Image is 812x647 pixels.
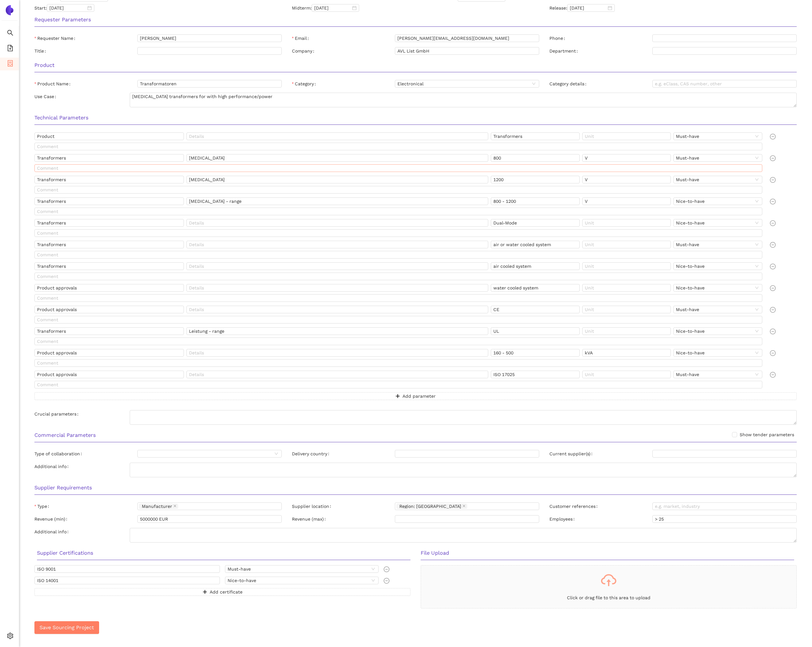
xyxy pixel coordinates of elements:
input: Name, e.g. ISO 9001 or RoHS [34,577,220,584]
div: Midterm: [287,4,544,12]
input: 2024/01/30 [570,4,606,11]
h3: Technical Parameters [34,114,797,122]
input: Comment [34,338,762,345]
div: Start: [29,4,287,12]
label: Phone [549,34,568,42]
input: Name [34,262,184,270]
input: Details [186,176,488,183]
input: Employees [652,515,797,523]
input: Phone [652,34,797,42]
label: Supplier location [292,502,334,510]
img: Logo [4,5,15,15]
span: minus-circle [770,264,776,269]
span: Region: [GEOGRAPHIC_DATA] [399,504,461,508]
input: Comment [34,229,762,237]
label: Delivery country [292,450,332,458]
span: minus-circle [770,372,776,378]
input: Unit [582,371,671,378]
span: cloud-uploadClick or drag file to this area to upload [421,565,796,608]
input: Name, e.g. ISO 9001 or RoHS [34,565,220,573]
input: Current supplier(s) [652,450,797,458]
h3: Supplier Certifications [37,549,410,557]
span: minus-circle [770,177,776,183]
span: Must-have [676,306,759,313]
input: Details [186,327,488,335]
input: Value [491,284,579,292]
textarea: Additional info [130,463,797,477]
label: Employees [549,515,577,523]
input: Details [186,219,488,227]
input: Comment [34,164,762,172]
input: Unit [582,262,671,270]
span: Must-have [676,371,759,378]
label: Revenue (min) [34,515,70,523]
p: Click or drag file to this area to upload [421,594,796,601]
span: Manufacturer [139,504,178,509]
span: Nice-to-have [676,284,759,291]
span: Must-have [676,133,759,140]
input: Value [491,176,579,183]
div: Release: [544,4,802,12]
h3: Commercial Parameters [34,431,797,439]
input: Comment [34,186,762,194]
span: minus-circle [384,578,389,584]
input: Value [491,197,579,205]
input: Unit [582,219,671,227]
span: Must-have [676,241,759,248]
label: Product Name [34,80,73,88]
input: Comment [34,143,762,150]
input: Product Name [137,80,282,88]
span: minus-circle [770,134,776,139]
span: Nice-to-have [676,198,759,205]
span: minus-circle [770,329,776,334]
span: Show tender parameters [737,431,797,438]
input: Unit [582,327,671,335]
label: Requester Name [34,34,78,42]
label: Type of collaboration [34,450,84,458]
span: minus-circle [384,566,389,572]
span: container [7,58,13,71]
input: Details [186,262,488,270]
span: setting [7,630,13,643]
span: close [173,504,177,508]
input: Unit [582,241,671,248]
span: Save Sourcing Project [40,623,94,631]
input: Comment [34,208,762,215]
label: Current supplier(s) [549,450,595,458]
input: Requester Name [137,34,282,42]
h3: File Upload [421,549,794,557]
input: Value [491,262,579,270]
input: Value [491,371,579,378]
input: Value [491,219,579,227]
input: Name [34,284,184,292]
input: Comment [34,251,762,259]
label: Additional info [34,463,71,470]
label: Type [34,502,52,510]
span: Nice-to-have [676,349,759,356]
input: 2024/01/15 [49,4,86,11]
span: minus-circle [770,155,776,161]
input: Details [186,284,488,292]
label: Additional info [34,528,71,536]
span: Nice-to-have [676,263,759,270]
input: Unit [582,197,671,205]
span: cloud-upload [601,572,616,588]
span: minus-circle [770,220,776,226]
button: plusAdd certificate [34,588,410,596]
input: Name [34,306,184,313]
input: Name [34,327,184,335]
span: Add parameter [402,393,436,400]
input: Unit [582,154,671,162]
label: Customer references [549,502,600,510]
input: Details [186,306,488,313]
input: Name [34,349,184,357]
label: Title [34,47,48,55]
span: Add certificate [210,588,243,595]
label: Category details [549,80,589,88]
input: Comment [34,294,762,302]
span: minus-circle [770,242,776,248]
input: Details [186,132,488,140]
input: Details [186,349,488,357]
span: Must-have [228,565,376,572]
input: Name [34,176,184,183]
